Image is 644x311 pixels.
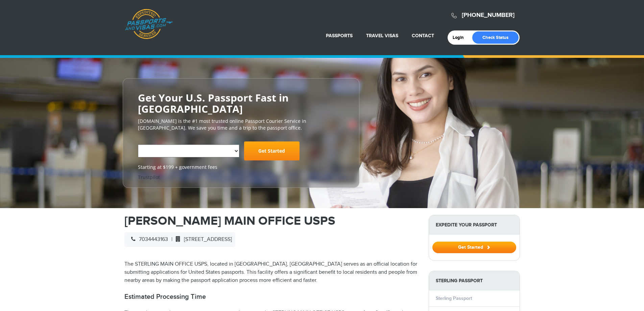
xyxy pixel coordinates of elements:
h2: Get Your U.S. Passport Fast in [GEOGRAPHIC_DATA] [138,92,344,114]
a: Passports & [DOMAIN_NAME] [125,9,173,39]
span: [STREET_ADDRESS] [172,236,232,243]
a: Sterling Passport [436,295,472,301]
div: | [124,232,235,247]
strong: Sterling Passport [429,271,520,290]
a: Get Started [432,244,516,250]
a: [PHONE_NUMBER] [462,12,515,19]
a: Travel Visas [366,33,398,39]
a: Contact [412,33,434,39]
button: Get Started [432,242,516,253]
span: 7034443163 [128,236,168,243]
a: Passports [326,33,353,39]
span: Starting at $199 + government fees [138,164,344,171]
a: Trustpilot [138,174,160,180]
a: Login [453,35,469,40]
p: [DOMAIN_NAME] is the #1 most trusted online Passport Courier Service in [GEOGRAPHIC_DATA]. We sav... [138,118,344,131]
p: The STERLING MAIN OFFICE USPS, located in [GEOGRAPHIC_DATA], [GEOGRAPHIC_DATA] serves as an offic... [124,260,419,285]
a: Check Status [472,31,519,44]
strong: Expedite Your Passport [429,215,520,235]
h1: [PERSON_NAME] MAIN OFFICE USPS [124,215,419,227]
a: Get Started [244,141,300,160]
h2: Estimated Processing Time [124,293,419,301]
